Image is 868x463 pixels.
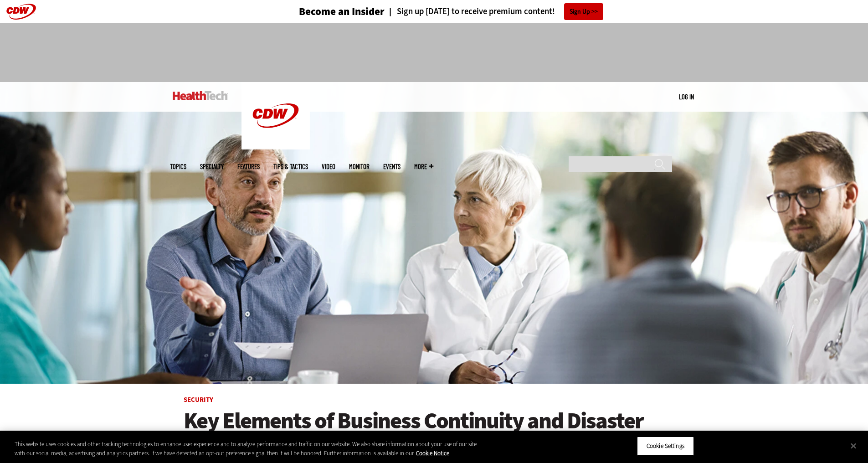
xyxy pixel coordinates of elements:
[237,163,260,170] a: Features
[564,3,603,20] a: Sign Up
[268,32,600,73] iframe: advertisement
[200,163,224,170] span: Specialty
[414,163,433,170] span: More
[322,163,335,170] a: Video
[241,82,310,149] img: Home
[349,163,370,170] a: MonITor
[15,440,478,458] div: This website uses cookies and other tracking technologies to enhance user experience and to analy...
[679,93,694,101] a: Log in
[416,449,449,457] a: More information about your privacy
[637,437,694,456] button: Cookie Settings
[184,408,685,458] a: Key Elements of Business Continuity and Disaster Recovery for Healthcare
[299,6,385,17] h3: Become an Insider
[173,91,228,100] img: Home
[265,6,385,17] a: Become an Insider
[273,163,308,170] a: Tips & Tactics
[170,163,186,170] span: Topics
[184,395,213,404] a: Security
[843,436,863,456] button: Close
[385,7,555,16] a: Sign up [DATE] to receive premium content!
[679,92,694,102] div: User menu
[383,163,401,170] a: Events
[241,142,310,152] a: CDW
